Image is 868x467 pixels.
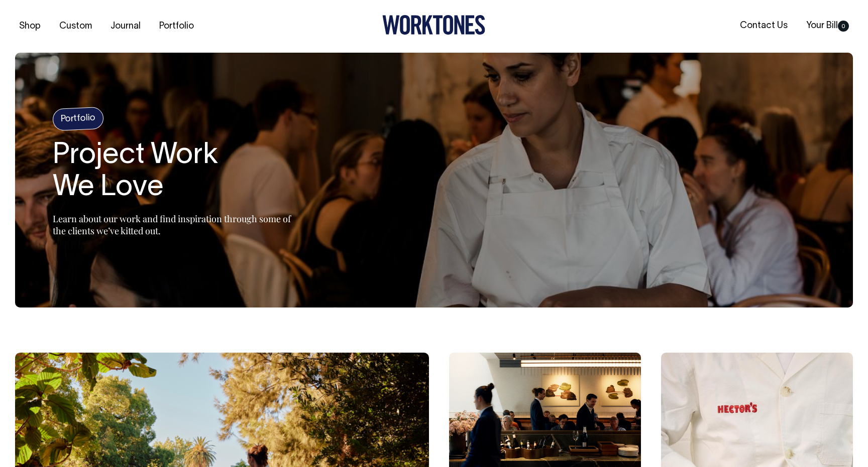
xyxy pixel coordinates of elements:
[53,140,304,204] h1: Project Work We Love
[838,21,849,32] span: 0
[802,18,853,34] a: Your Bill0
[53,213,304,237] p: Learn about our work and find inspiration through some of the clients we’ve kitted out.
[55,18,96,35] a: Custom
[15,18,45,35] a: Shop
[736,18,792,34] a: Contact Us
[155,18,198,35] a: Portfolio
[106,18,145,35] a: Journal
[52,107,104,131] h4: Portfolio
